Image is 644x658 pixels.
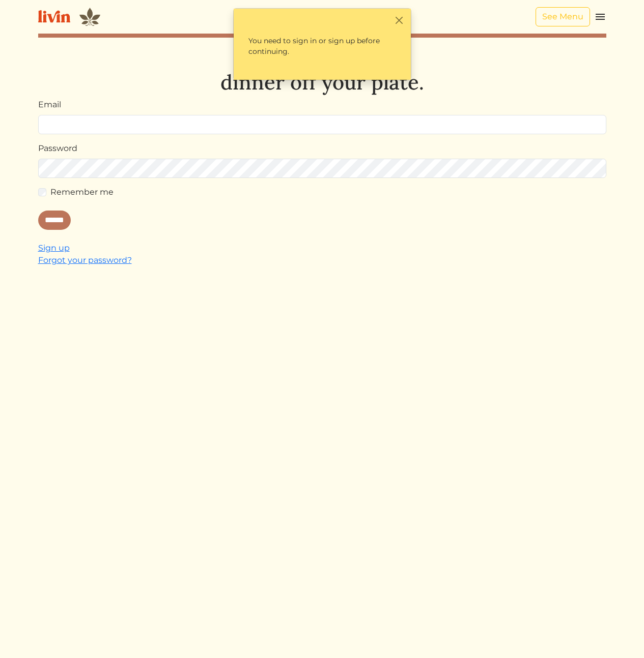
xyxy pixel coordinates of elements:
button: Close [394,15,405,25]
label: Email [38,99,61,111]
a: Forgot your password? [38,255,132,265]
a: See Menu [536,7,590,26]
a: Sign up [38,243,70,253]
img: Juniper [78,7,102,27]
img: livin-logo-a0d97d1a881af30f6274990eb6222085a2533c92bbd1e4f22c21b4f0d0e3210c.svg [38,10,70,23]
p: You need to sign in or sign up before continuing. [240,27,405,66]
img: menu_hamburger-cb6d353cf0ecd9f46ceae1c99ecbeb4a00e71ca567a856bd81f57e9d8c17bb26.svg [594,11,606,23]
label: Password [38,142,77,155]
label: Remember me [50,186,114,198]
h1: Let's take dinner off your plate. [38,46,606,95]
